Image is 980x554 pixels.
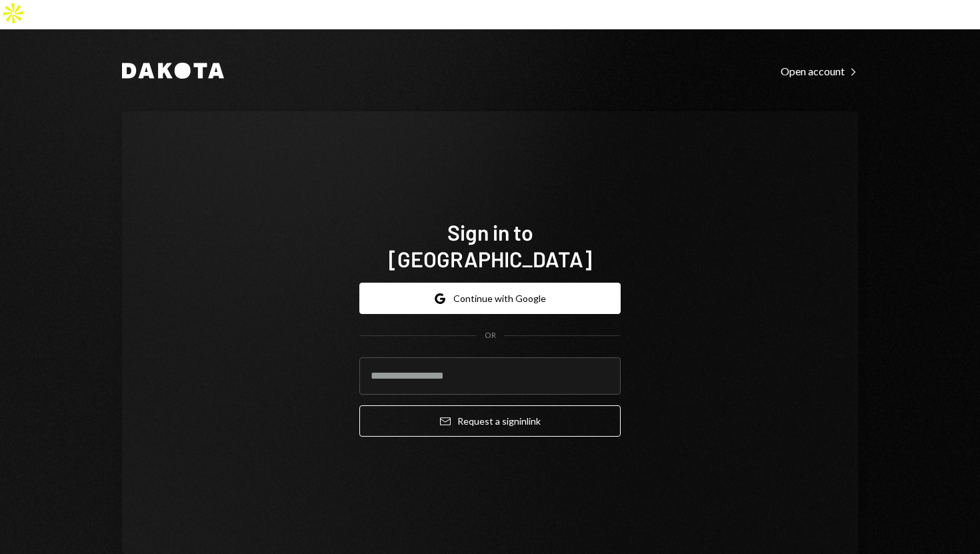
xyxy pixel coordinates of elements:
[359,219,621,272] h1: Sign in to [GEOGRAPHIC_DATA]
[781,63,858,78] a: Open account
[781,65,858,78] div: Open account
[359,405,621,437] button: Request a signinlink
[359,283,621,314] button: Continue with Google
[485,330,496,341] div: OR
